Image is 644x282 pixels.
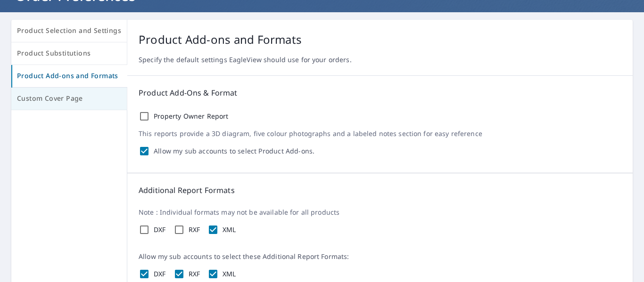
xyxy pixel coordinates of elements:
[17,70,122,82] span: Product Add-ons and Formats
[139,31,621,48] p: Product Add-ons and Formats
[139,87,621,98] p: Product Add-Ons & Format
[154,147,314,155] label: Allow my sub accounts to select Product Add-ons.
[154,270,166,278] label: DXF
[139,208,621,217] p: Note : Individual formats may not be available for all products
[189,270,200,278] label: RXF
[17,48,121,59] span: Product Substitutions
[11,20,127,110] div: tab-list
[139,129,621,138] p: This reports provide a 3D diagram, five colour photographs and a labeled notes section for easy r...
[17,93,121,105] span: Custom Cover Page
[139,252,621,261] p: Allow my sub accounts to select these Additional Report Formats:
[223,270,236,278] label: XML
[139,56,621,64] p: Specify the default settings EagleView should use for your orders.
[154,226,166,234] label: DXF
[189,226,200,234] label: RXF
[154,112,229,121] label: Property Owner Report
[17,25,121,37] span: Product Selection and Settings
[223,226,236,234] label: XML
[139,185,621,196] p: Additional Report Formats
